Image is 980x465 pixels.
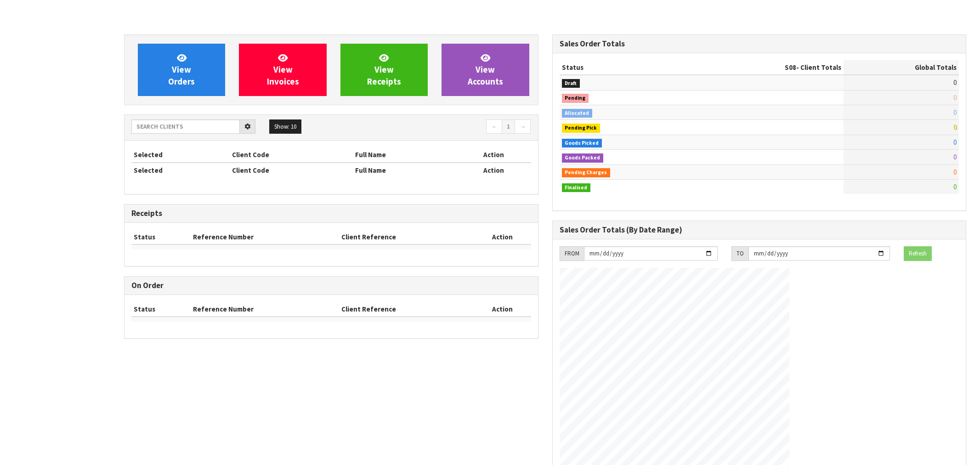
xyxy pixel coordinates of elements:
[191,230,339,244] th: Reference Number
[267,52,299,87] span: View Invoices
[230,147,352,162] th: Client Code
[562,94,589,103] span: Pending
[131,119,240,134] input: Search clients
[515,119,531,134] a: →
[560,40,959,48] h3: Sales Order Totals
[131,230,191,244] th: Status
[502,119,515,134] a: 1
[230,163,352,177] th: Client Code
[953,138,957,147] span: 0
[338,119,531,136] nav: Page navigation
[562,153,604,163] span: Goods Packed
[457,163,531,177] th: Action
[560,246,584,261] div: FROM
[562,183,591,193] span: Finalised
[562,79,580,88] span: Draft
[953,93,957,102] span: 0
[474,230,531,244] th: Action
[442,44,529,96] a: ViewAccounts
[138,44,225,96] a: ViewOrders
[131,147,230,162] th: Selected
[131,302,191,317] th: Status
[353,147,457,162] th: Full Name
[731,246,748,261] div: TO
[953,153,957,161] span: 0
[562,109,593,118] span: Allocated
[474,302,531,317] th: Action
[339,302,474,317] th: Client Reference
[168,52,195,87] span: View Orders
[953,168,957,176] span: 0
[191,302,339,317] th: Reference Number
[353,163,457,177] th: Full Name
[239,44,326,96] a: ViewInvoices
[339,230,474,244] th: Client Reference
[340,44,428,96] a: ViewReceipts
[953,108,957,117] span: 0
[562,168,611,177] span: Pending Charges
[953,123,957,131] span: 0
[691,60,844,75] th: - Client Totals
[131,209,531,218] h3: Receipts
[560,226,959,234] h3: Sales Order Totals (By Date Range)
[131,163,230,177] th: Selected
[562,124,600,133] span: Pending Pick
[785,63,796,72] span: S08
[486,119,502,134] a: ←
[457,147,531,162] th: Action
[367,52,401,87] span: View Receipts
[562,139,602,148] span: Goods Picked
[131,281,531,290] h3: On Order
[953,78,957,87] span: 0
[560,60,691,75] th: Status
[844,60,959,75] th: Global Totals
[269,119,301,134] button: Show: 10
[468,52,503,87] span: View Accounts
[904,246,932,261] button: Refresh
[953,182,957,191] span: 0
